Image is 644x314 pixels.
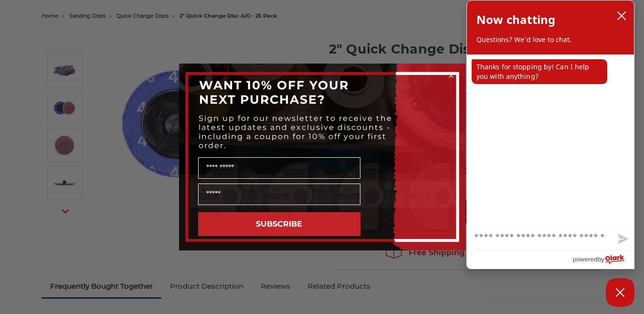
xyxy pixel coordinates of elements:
[199,114,392,150] span: Sign up for our newsletter to receive the latest updates and exclusive discounts - including a co...
[476,35,624,44] p: Questions? We'd love to chat.
[199,78,349,107] span: WANT 10% OFF YOUR NEXT PURCHASE?
[572,253,597,265] span: powered
[472,59,607,84] p: Thanks for stopping by! Can I help you with anything?
[467,54,634,225] div: chat
[606,278,634,307] button: Close Chatbox
[572,251,634,269] a: Powered by Olark
[598,253,604,265] span: by
[198,212,360,236] button: SUBSCRIBE
[610,228,634,250] button: Send message
[614,9,629,23] button: close chatbox
[198,184,360,205] input: Email
[476,10,555,29] h2: Now chatting
[446,71,456,80] button: Close dialog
